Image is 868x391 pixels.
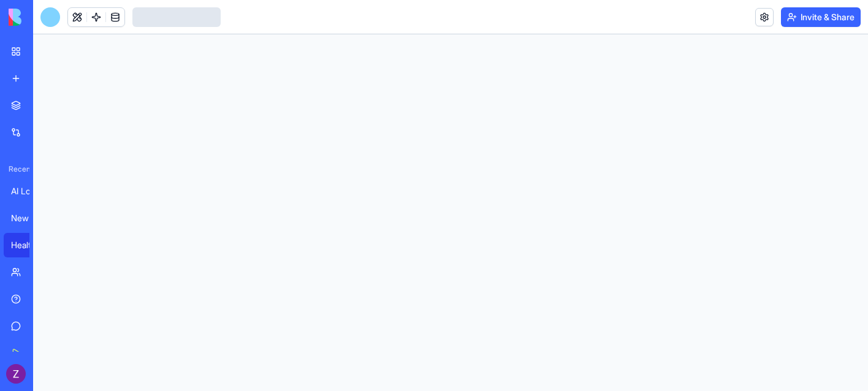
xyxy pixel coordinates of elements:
[4,206,53,230] a: New App
[9,9,85,26] img: logo
[781,7,861,27] button: Invite & Share
[4,233,53,257] a: Health Optimization Hub
[6,364,26,384] img: ACg8ocLbFy8DHtL2uPWw6QbHWmV0YcGiQda46qJNV01azvxVGNKDKQ=s96-c
[4,179,53,203] a: AI Logo Generator
[11,212,45,224] div: New App
[4,164,29,174] span: Recent
[11,185,45,197] div: AI Logo Generator
[11,239,45,251] div: Health Optimization Hub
